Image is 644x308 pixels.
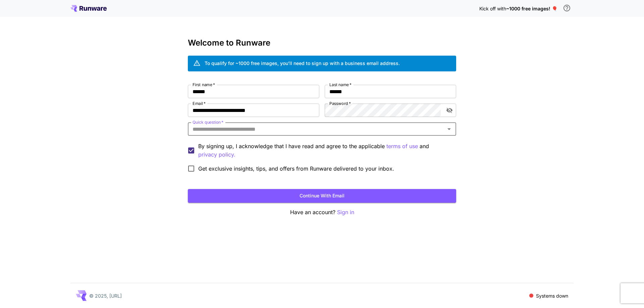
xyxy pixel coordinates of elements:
[198,150,235,159] p: privacy policy.
[479,6,506,11] span: Kick off with
[193,101,206,106] label: Email
[198,150,235,159] button: By signing up, I acknowledge that I have read and agree to the applicable terms of use and
[205,60,400,67] div: To qualify for ~1000 free images, you’ll need to sign up with a business email address.
[188,208,456,217] p: Have an account?
[443,104,455,116] button: toggle password visibility
[386,142,418,150] p: terms of use
[329,101,351,106] label: Password
[560,1,574,15] button: In order to qualify for free credit, you need to sign up with a business email address and click ...
[329,82,352,87] label: Last name
[386,142,418,150] button: By signing up, I acknowledge that I have read and agree to the applicable and privacy policy.
[193,82,215,87] label: First name
[536,292,568,299] p: Systems down
[193,119,223,125] label: Quick question
[198,165,394,173] span: Get exclusive insights, tips, and offers from Runware delivered to your inbox.
[506,6,557,11] span: ~1000 free images! 🎈
[89,292,122,299] p: © 2025, [URL]
[188,38,456,48] h3: Welcome to Runware
[188,189,456,203] button: Continue with email
[337,208,354,217] button: Sign in
[444,124,454,134] button: Open
[198,142,451,159] p: By signing up, I acknowledge that I have read and agree to the applicable and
